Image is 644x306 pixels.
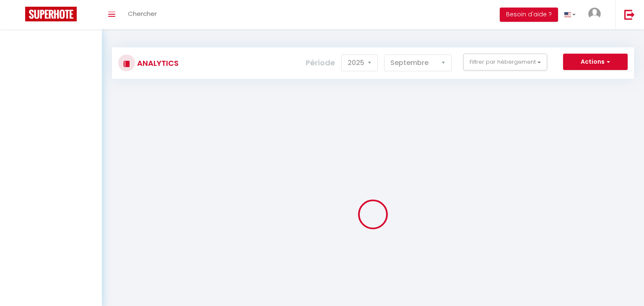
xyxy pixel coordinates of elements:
img: ... [588,8,601,20]
span: Chercher [128,9,157,18]
label: Période [306,54,335,72]
button: Besoin d'aide ? [500,8,558,22]
img: Super Booking [25,7,77,21]
h3: Analytics [135,54,179,73]
button: Actions [563,54,628,70]
button: Filtrer par hébergement [463,54,547,70]
img: logout [624,9,635,20]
